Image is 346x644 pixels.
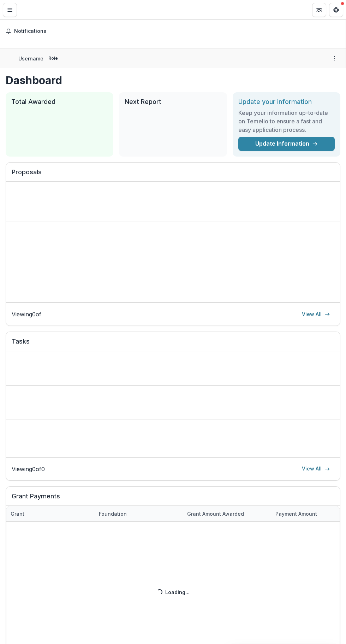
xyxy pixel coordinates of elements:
[18,55,43,62] p: Username
[3,25,343,37] button: Notifications
[12,338,334,351] h2: Tasks
[330,54,339,63] button: More
[312,3,326,17] button: Partners
[12,492,334,506] h2: Grant Payments
[12,168,334,182] h2: Proposals
[238,109,335,134] h3: Keep your information up-to-date on Temelio to ensure a fast and easy application process.
[11,98,108,106] h2: Total Awarded
[3,3,17,17] button: Toggle Menu
[298,463,334,475] a: View All
[238,98,335,106] h2: Update your information
[46,55,60,62] p: Role
[12,465,45,473] p: Viewing 0 of 0
[329,3,343,17] button: Get Help
[238,137,335,151] a: Update Information
[298,309,334,320] a: View All
[125,98,221,106] h2: Next Report
[12,310,41,318] p: Viewing 0 of
[14,28,340,34] span: Notifications
[6,74,340,87] h1: Dashboard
